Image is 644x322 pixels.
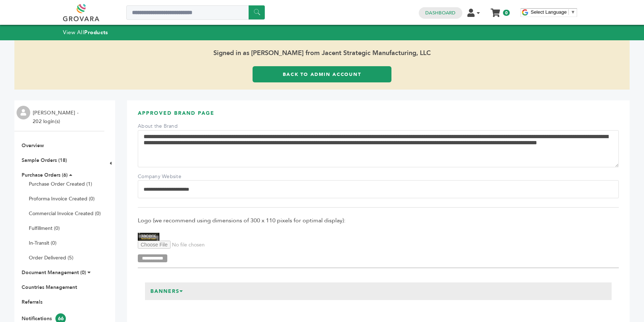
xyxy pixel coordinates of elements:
span: ▼ [571,9,575,15]
label: About the Brand [138,123,188,130]
a: Notifications66 [22,315,66,322]
span: Signed in as [PERSON_NAME] from Jacent Strategic Manufacturing, LLC [14,40,630,66]
a: Sample Orders (18) [22,157,67,164]
li: [PERSON_NAME] - 202 login(s) [33,109,80,126]
a: Back to Admin Account [253,66,391,82]
a: Purchase Order Created (1) [29,181,92,187]
a: Purchase Orders (6) [22,172,68,178]
a: Document Management (0) [22,269,86,276]
a: Fulfillment (0) [29,225,60,232]
a: Commercial Invoice Created (0) [29,210,101,217]
span: Select Language [531,9,567,15]
span: 0 [503,10,510,16]
a: Dashboard [425,10,455,16]
h3: Banners [145,282,189,300]
label: Company Website [138,173,188,180]
a: View AllProducts [63,29,108,36]
a: Referrals [22,299,42,305]
a: Overview [22,142,44,149]
a: My Cart [491,6,500,14]
a: Select Language​ [531,9,575,15]
strong: Products [84,29,108,36]
a: In-Transit (0) [29,240,56,246]
input: Search a product or brand... [126,5,265,20]
a: Proforma Invoice Created (0) [29,195,95,202]
img: Jacent Strategic Manufacturing, LLC [138,233,159,241]
span: Logo (we recommend using dimensions of 300 x 110 pixels for optimal display): [138,217,619,225]
img: profile.png [17,106,30,119]
a: Countries Management [22,284,77,291]
a: Order Delivered (5) [29,254,73,261]
h3: APPROVED BRAND PAGE [138,110,619,122]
